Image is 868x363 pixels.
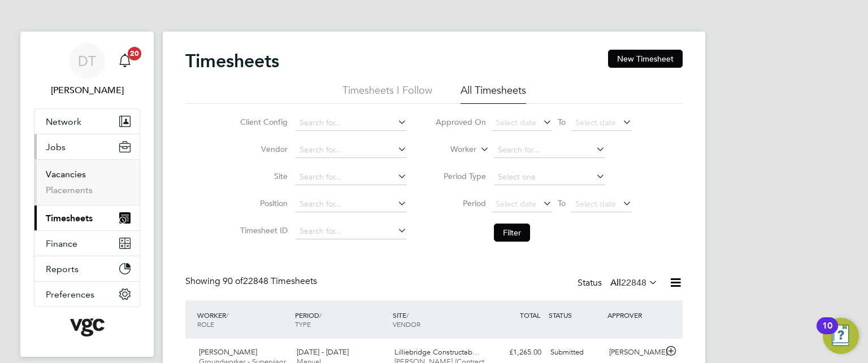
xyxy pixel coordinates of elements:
a: 20 [114,43,136,79]
span: TYPE [295,320,311,329]
label: Vendor [237,144,288,154]
h2: Timesheets [185,50,279,72]
span: 22848 [621,277,646,288]
input: Search for... [296,196,407,212]
div: APPROVER [605,305,663,325]
div: Status [578,275,660,291]
button: Open Resource Center, 10 new notifications [823,318,859,354]
input: Search for... [296,142,407,158]
label: Timesheet ID [237,225,288,235]
nav: Main navigation [20,32,154,357]
span: Timesheets [46,213,93,224]
button: Filter [494,224,530,242]
label: Worker [426,144,476,155]
label: Period [435,198,486,208]
span: VENDOR [393,320,420,329]
div: 10 [822,326,832,340]
div: [PERSON_NAME] [605,343,663,362]
div: PERIOD [292,305,390,334]
span: TOTAL [520,310,540,320]
button: Preferences [34,282,140,307]
img: vgcgroup-logo-retina.png [70,318,105,336]
button: Network [34,109,140,134]
span: Lilliebridge Constructab… [394,347,480,357]
div: Jobs [34,159,140,205]
a: Go to home page [34,318,140,336]
span: To [554,196,569,211]
span: / [226,310,228,320]
button: Finance [34,231,140,256]
button: Jobs [34,134,140,159]
label: Approved On [435,117,486,127]
label: Period Type [435,171,486,181]
span: Select date [496,199,536,209]
li: All Timesheets [461,84,526,104]
div: STATUS [546,305,605,325]
span: 90 of [223,275,243,287]
span: To [554,115,569,129]
div: Showing [185,275,319,287]
a: DT[PERSON_NAME] [34,43,140,97]
label: All [610,277,658,288]
label: Site [237,171,288,181]
input: Search for... [296,169,407,185]
span: Reports [46,264,79,274]
span: Jobs [46,142,66,152]
span: Select date [575,117,616,128]
span: Preferences [46,289,94,300]
input: Search for... [494,142,605,158]
span: Select date [575,199,616,209]
div: £1,265.00 [487,343,546,362]
span: / [319,310,322,320]
span: Daniel Templeton [34,84,140,97]
a: Vacancies [46,169,86,180]
button: Reports [34,256,140,281]
span: [PERSON_NAME] [199,347,257,357]
input: Search for... [296,115,407,131]
span: [DATE] - [DATE] [297,347,349,357]
span: Select date [496,117,536,128]
input: Search for... [296,224,407,239]
button: Timesheets [34,205,140,230]
span: 20 [128,47,141,60]
input: Select one [494,169,605,185]
div: WORKER [194,305,292,334]
label: Position [237,198,288,208]
a: Placements [46,185,93,195]
span: 22848 Timesheets [223,275,317,287]
span: Finance [46,238,77,249]
span: ROLE [197,320,214,329]
span: Network [46,116,81,127]
div: SITE [390,305,488,334]
div: Submitted [546,343,605,362]
label: Client Config [237,117,288,127]
li: Timesheets I Follow [342,84,432,104]
span: / [406,310,409,320]
span: DT [78,54,96,68]
button: New Timesheet [608,50,683,68]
